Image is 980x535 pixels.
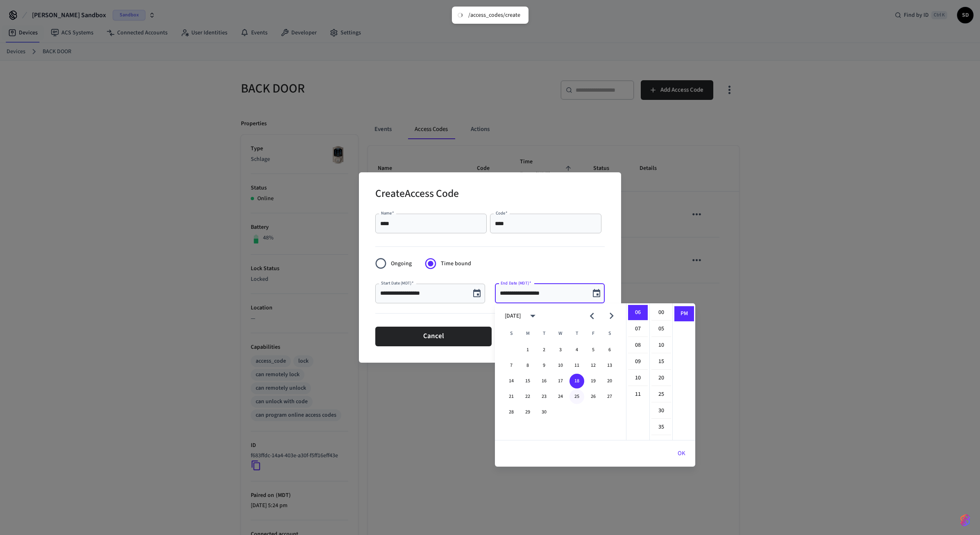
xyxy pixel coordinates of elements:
[496,210,508,216] label: Code
[569,389,584,404] button: 25
[391,260,412,268] span: Ongoing
[651,305,671,321] li: 0 minutes
[375,327,492,346] button: Cancel
[505,312,521,321] div: [DATE]
[651,387,671,402] li: 25 minutes
[668,444,695,463] button: OK
[651,354,671,370] li: 15 minutes
[602,306,621,325] button: Next month
[381,210,394,216] label: Name
[569,343,584,357] button: 4
[602,374,617,388] button: 20
[651,403,671,419] li: 30 minutes
[469,285,485,302] button: Choose date, selected date is Sep 14, 2025
[553,343,568,357] button: 3
[651,436,671,451] li: 40 minutes
[588,285,605,302] button: Choose date, selected date is Sep 18, 2025
[537,325,551,342] span: Tuesday
[602,343,617,357] button: 6
[628,370,648,386] li: 10 hours
[520,405,535,420] button: 29
[520,358,535,373] button: 8
[628,338,648,353] li: 8 hours
[520,389,535,404] button: 22
[504,389,519,404] button: 21
[537,374,551,388] button: 16
[586,325,601,342] span: Friday
[553,325,568,342] span: Wednesday
[602,389,617,404] button: 27
[553,389,568,404] button: 24
[586,374,601,388] button: 19
[602,358,617,373] button: 13
[441,260,471,268] span: Time bound
[586,343,601,357] button: 5
[553,358,568,373] button: 10
[569,374,584,388] button: 18
[523,306,542,325] button: calendar view is open, switch to year view
[537,405,551,420] button: 30
[504,374,519,388] button: 14
[537,343,551,357] button: 2
[960,514,970,527] img: SeamLogoGradient.69752ec5.svg
[674,306,694,321] li: PM
[569,358,584,373] button: 11
[553,374,568,388] button: 17
[468,11,520,19] div: /access_codes/create
[628,305,648,321] li: 6 hours
[520,343,535,357] button: 1
[586,389,601,404] button: 26
[649,303,672,440] ul: Select minutes
[569,325,584,342] span: Thursday
[504,325,519,342] span: Sunday
[628,321,648,337] li: 7 hours
[381,280,414,286] label: Start Date (MDT)
[504,405,519,420] button: 28
[651,338,671,353] li: 10 minutes
[537,389,551,404] button: 23
[375,182,459,207] h2: Create Access Code
[672,303,695,440] ul: Select meridiem
[582,306,601,325] button: Previous month
[586,358,601,373] button: 12
[504,358,519,373] button: 7
[628,387,648,402] li: 11 hours
[501,280,531,286] label: End Date (MDT)
[520,325,535,342] span: Monday
[520,374,535,388] button: 15
[651,321,671,337] li: 5 minutes
[628,354,648,370] li: 9 hours
[626,303,649,440] ul: Select hours
[651,420,671,435] li: 35 minutes
[602,325,617,342] span: Saturday
[537,358,551,373] button: 9
[651,370,671,386] li: 20 minutes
